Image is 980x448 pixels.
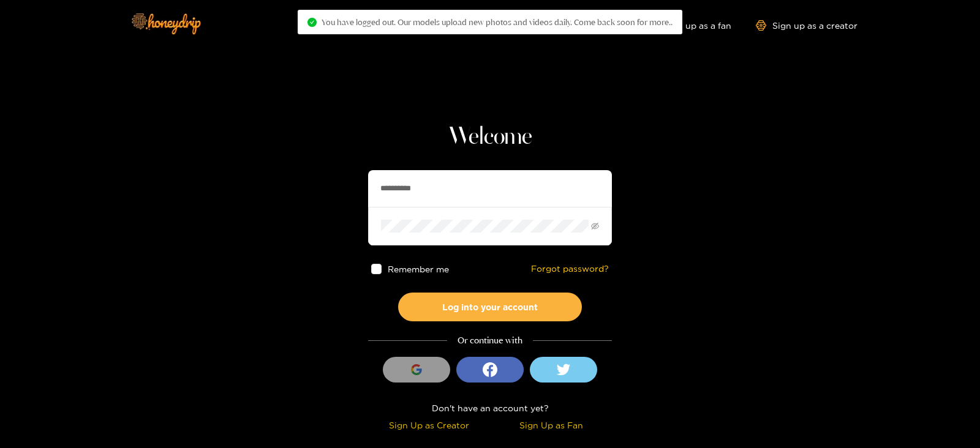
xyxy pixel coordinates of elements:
[388,264,449,274] span: Remember me
[493,418,609,432] div: Sign Up as Fan
[322,17,673,27] span: You have logged out. Our models upload new photos and videos daily. Come back soon for more..
[398,293,582,321] button: Log into your account
[756,20,858,31] a: Sign up as a creator
[531,264,609,274] a: Forgot password?
[368,122,612,152] h1: Welcome
[368,401,612,415] div: Don't have an account yet?
[368,334,612,348] div: Or continue with
[591,222,599,230] span: eye-invisible
[647,20,731,31] a: Sign up as a fan
[307,18,317,27] span: check-circle
[371,418,487,432] div: Sign Up as Creator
